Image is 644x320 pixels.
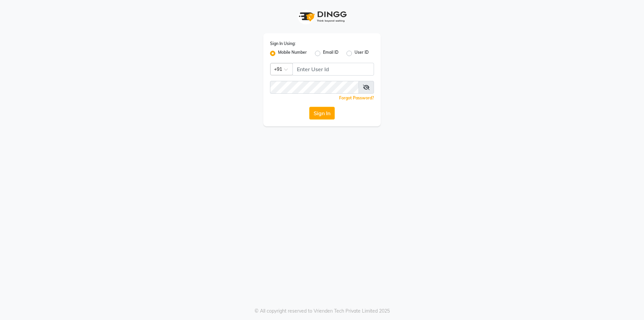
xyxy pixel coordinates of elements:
label: Mobile Number [278,49,307,57]
label: Sign In Using: [270,41,296,47]
a: Forgot Password? [339,95,374,100]
button: Sign In [309,107,335,120]
input: Username [292,63,374,76]
label: Email ID [323,49,338,57]
label: User ID [355,49,369,57]
input: Username [270,81,359,94]
img: logo1.svg [295,7,349,27]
